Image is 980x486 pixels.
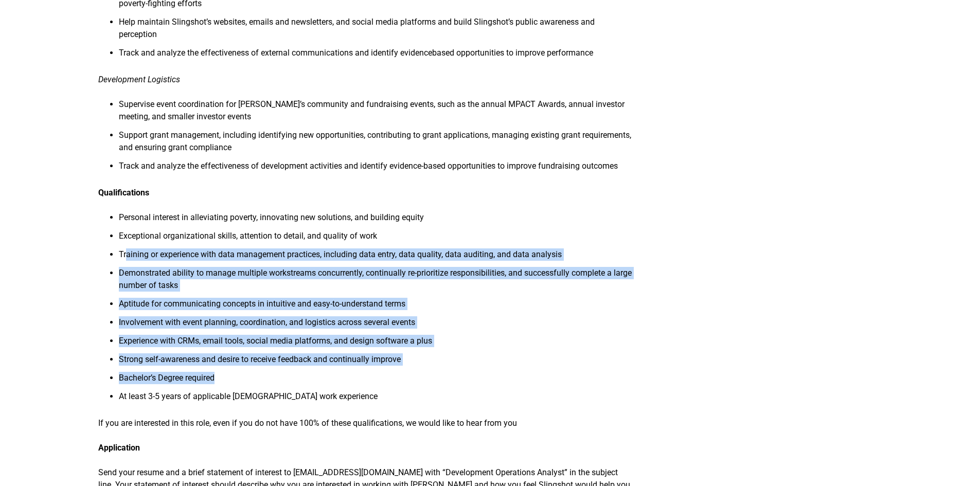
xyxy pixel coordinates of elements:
li: Experience with CRMs, email tools, social media platforms, and design software a plus [119,335,634,353]
li: Track and analyze the effectiveness of development activities and identify evidence-based opportu... [119,160,634,178]
p: If you are interested in this role, even if you do not have 100% of these qualifications, we woul... [98,417,634,429]
li: Exceptional organizational skills, attention to detail, and quality of work [119,230,634,248]
li: Support grant management, including identifying new opportunities, contributing to grant applicat... [119,129,634,160]
li: Track and analyze the effectiveness of external communications and identify evidencebased opportu... [119,47,634,65]
li: Bachelor’s Degree required [119,372,634,390]
li: Personal interest in alleviating poverty, innovating new solutions, and building equity [119,211,634,230]
strong: Application [98,443,140,453]
li: At least 3-5 years of applicable [DEMOGRAPHIC_DATA] work experience [119,390,634,409]
strong: Qualifications [98,188,149,197]
li: Supervise event coordination for [PERSON_NAME]’s community and fundraising events, such as the an... [119,98,634,129]
li: Aptitude for communicating concepts in intuitive and easy-to-understand terms [119,298,634,316]
li: Demonstrated ability to manage multiple workstreams concurrently, continually re-prioritize respo... [119,267,634,298]
li: Training or experience with data management practices, including data entry, data quality, data a... [119,248,634,267]
li: Strong self-awareness and desire to receive feedback and continually improve [119,353,634,372]
li: Help maintain Slingshot’s websites, emails and newsletters, and social media platforms and build ... [119,16,634,47]
em: Development Logistics [98,75,180,84]
li: Involvement with event planning, coordination, and logistics across several events [119,316,634,335]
